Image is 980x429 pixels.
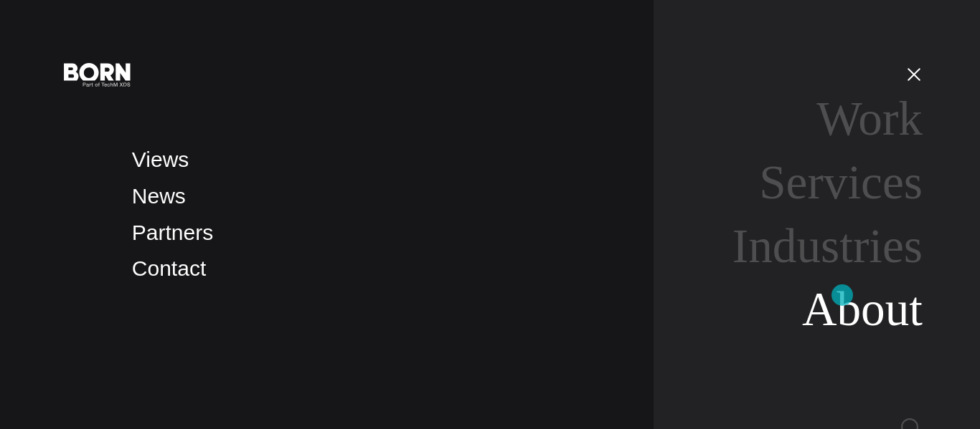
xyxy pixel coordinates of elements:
a: Views [132,148,189,171]
a: Partners [132,221,213,244]
button: Open [897,59,931,89]
a: Contact [132,256,206,280]
a: News [132,184,186,208]
a: Work [816,92,923,145]
a: About [802,282,923,336]
a: Industries [732,219,923,273]
a: Services [759,155,923,209]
